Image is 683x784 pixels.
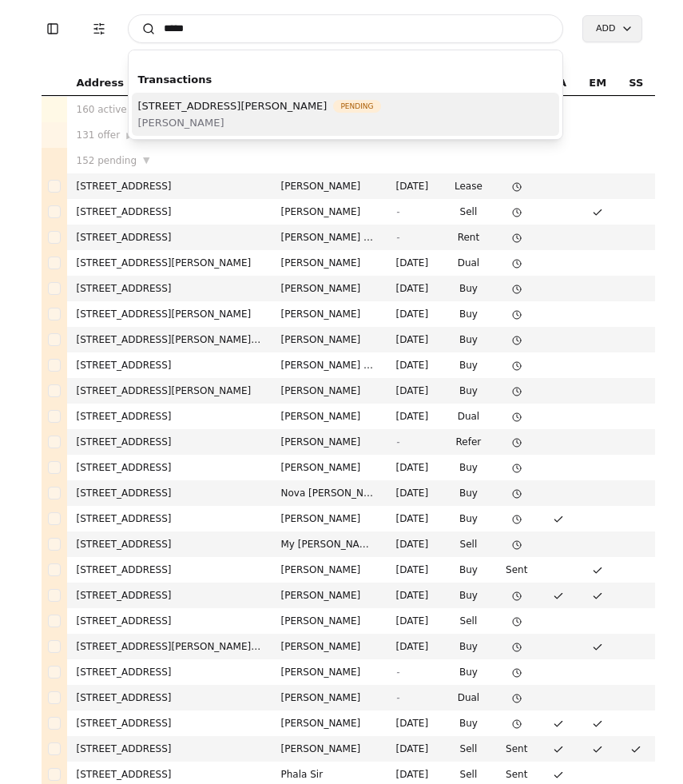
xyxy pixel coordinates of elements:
[443,404,494,429] td: Dual
[272,531,387,557] td: My [PERSON_NAME]
[67,685,272,710] td: [STREET_ADDRESS]
[443,276,494,301] td: Buy
[272,199,387,225] td: [PERSON_NAME]
[443,710,494,736] td: Buy
[443,506,494,531] td: Buy
[67,480,272,506] td: [STREET_ADDRESS]
[67,352,272,378] td: [STREET_ADDRESS]
[272,608,387,634] td: [PERSON_NAME]
[272,710,387,736] td: [PERSON_NAME]
[387,378,443,404] td: [DATE]
[67,404,272,429] td: [STREET_ADDRESS]
[67,173,272,199] td: [STREET_ADDRESS]
[443,659,494,685] td: Buy
[396,692,399,703] span: -
[67,531,272,557] td: [STREET_ADDRESS]
[272,378,387,404] td: [PERSON_NAME]
[387,506,443,531] td: [DATE]
[387,301,443,327] td: [DATE]
[443,199,494,225] td: Sell
[272,429,387,455] td: [PERSON_NAME]
[67,327,272,352] td: [STREET_ADDRESS][PERSON_NAME][PERSON_NAME]
[138,98,328,114] span: [STREET_ADDRESS][PERSON_NAME]
[67,710,272,736] td: [STREET_ADDRESS]
[67,736,272,762] td: [STREET_ADDRESS]
[396,206,399,217] span: -
[129,63,563,139] div: Suggestions
[396,232,399,243] span: -
[387,276,443,301] td: [DATE]
[629,74,643,92] span: SS
[272,736,387,762] td: [PERSON_NAME]
[443,455,494,480] td: Buy
[443,327,494,352] td: Buy
[67,429,272,455] td: [STREET_ADDRESS]
[387,736,443,762] td: [DATE]
[272,506,387,531] td: [PERSON_NAME]
[67,557,272,583] td: [STREET_ADDRESS]
[272,276,387,301] td: [PERSON_NAME]
[126,129,133,143] span: ▶
[443,736,494,762] td: Sell
[443,480,494,506] td: Buy
[272,301,387,327] td: [PERSON_NAME]
[77,74,124,92] span: Address
[443,634,494,659] td: Buy
[67,250,272,276] td: [STREET_ADDRESS][PERSON_NAME]
[387,531,443,557] td: [DATE]
[272,225,387,250] td: [PERSON_NAME] "[PERSON_NAME]
[443,378,494,404] td: Buy
[272,404,387,429] td: [PERSON_NAME]
[138,71,554,88] div: Transactions
[387,327,443,352] td: [DATE]
[272,173,387,199] td: [PERSON_NAME]
[506,564,527,575] span: Sent
[272,659,387,685] td: [PERSON_NAME]
[67,506,272,531] td: [STREET_ADDRESS]
[443,352,494,378] td: Buy
[582,15,641,42] button: Add
[272,685,387,710] td: [PERSON_NAME]
[443,250,494,276] td: Dual
[272,352,387,378] td: [PERSON_NAME] [PERSON_NAME]
[387,352,443,378] td: [DATE]
[67,301,272,327] td: [STREET_ADDRESS][PERSON_NAME]
[443,531,494,557] td: Sell
[67,199,272,225] td: [STREET_ADDRESS]
[443,173,494,199] td: Lease
[506,769,527,780] span: Sent
[506,743,527,754] span: Sent
[443,583,494,608] td: Buy
[396,667,399,678] span: -
[67,455,272,480] td: [STREET_ADDRESS]
[67,608,272,634] td: [STREET_ADDRESS]
[443,685,494,710] td: Dual
[387,455,443,480] td: [DATE]
[443,557,494,583] td: Buy
[387,710,443,736] td: [DATE]
[67,634,272,659] td: [STREET_ADDRESS][PERSON_NAME][PERSON_NAME]
[387,634,443,659] td: [DATE]
[589,74,606,92] span: EM
[67,276,272,301] td: [STREET_ADDRESS]
[67,659,272,685] td: [STREET_ADDRESS]
[138,114,381,131] span: [PERSON_NAME]
[272,480,387,506] td: Nova [PERSON_NAME]
[333,100,380,113] span: Pending
[272,250,387,276] td: [PERSON_NAME]
[77,153,137,169] span: 152 pending
[443,225,494,250] td: Rent
[443,608,494,634] td: Sell
[396,436,399,448] span: -
[77,101,262,117] div: 160 active
[387,480,443,506] td: [DATE]
[272,327,387,352] td: [PERSON_NAME]
[387,404,443,429] td: [DATE]
[272,557,387,583] td: [PERSON_NAME]
[272,634,387,659] td: [PERSON_NAME]
[272,455,387,480] td: [PERSON_NAME]
[387,173,443,199] td: [DATE]
[387,583,443,608] td: [DATE]
[67,225,272,250] td: [STREET_ADDRESS]
[67,583,272,608] td: [STREET_ADDRESS]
